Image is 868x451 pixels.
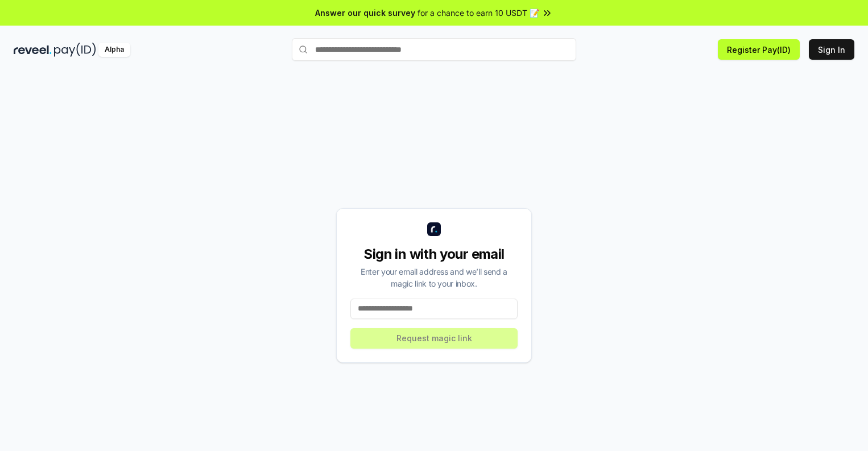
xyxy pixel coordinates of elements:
div: Sign in with your email [350,245,518,263]
div: Enter your email address and we’ll send a magic link to your inbox. [350,266,518,289]
button: Register Pay(ID) [718,39,800,60]
img: reveel_dark [14,43,52,57]
span: for a chance to earn 10 USDT 📝 [418,7,539,19]
img: logo_small [427,222,441,236]
button: Sign In [809,39,854,60]
div: Alpha [98,43,130,57]
img: pay_id [54,43,96,57]
span: Answer our quick survey [315,7,415,19]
